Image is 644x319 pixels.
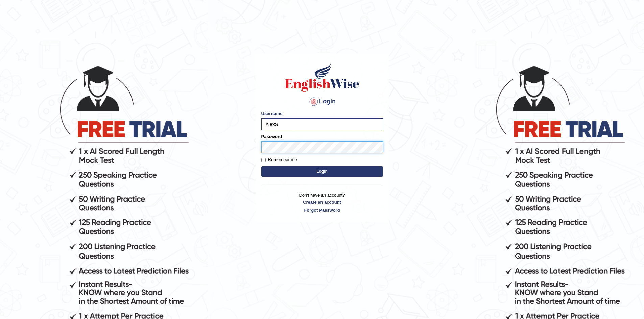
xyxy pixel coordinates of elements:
[261,158,266,162] input: Remember me
[261,96,383,107] h4: Login
[261,110,283,117] label: Username
[261,133,282,140] label: Password
[261,207,383,213] a: Forgot Password
[261,192,383,213] p: Don't have an account?
[261,166,383,177] button: Login
[261,156,297,163] label: Remember me
[261,199,383,205] a: Create an account
[284,62,361,93] img: Logo of English Wise sign in for intelligent practice with AI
